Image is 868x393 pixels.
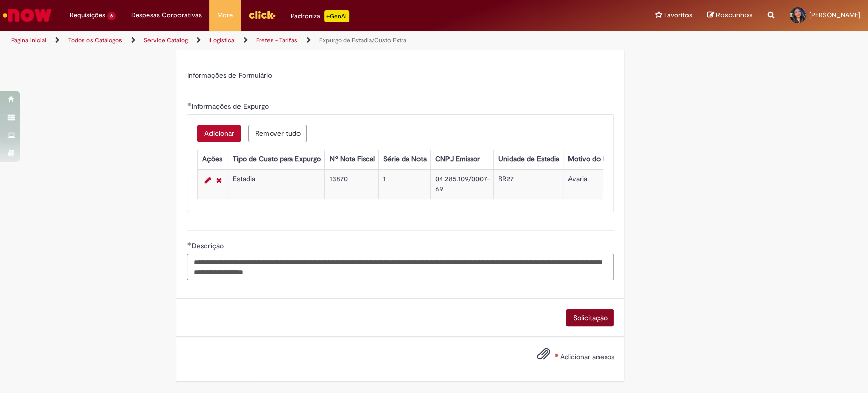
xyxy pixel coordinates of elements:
[209,36,234,44] a: Logistica
[8,31,571,50] ul: Trilhas de página
[187,102,191,106] span: Obrigatório Preenchido
[248,7,276,22] img: click_logo_yellow_360x200.png
[534,345,552,368] button: Adicionar anexos
[566,309,614,326] button: Solicitação
[431,150,494,169] th: CNPJ Emissor
[198,150,228,169] th: Ações
[716,10,753,20] span: Rascunhos
[187,242,191,246] span: Obrigatório Preenchido
[291,10,349,22] div: Padroniza
[191,241,225,250] span: Descrição
[187,254,614,281] textarea: Descrição
[563,150,633,169] th: Motivo do Expurgo
[70,10,105,20] span: Requisições
[213,174,224,186] a: Remover linha 1
[664,10,692,20] span: Favoritos
[319,36,406,44] a: Expurgo de Estadia/Custo Extra
[379,170,431,199] td: 1
[144,36,188,44] a: Service Catalog
[202,174,213,186] a: Editar Linha 1
[187,71,272,80] label: Informações de Formulário
[11,36,46,44] a: Página inicial
[560,353,614,362] span: Adicionar anexos
[197,125,241,142] button: Add a row for Informações de Expurgo
[379,150,431,169] th: Série da Nota
[707,11,753,20] a: Rascunhos
[494,150,563,169] th: Unidade de Estadia
[107,12,116,20] span: 6
[431,170,494,199] td: 04.285.109/0007-69
[131,10,202,20] span: Despesas Corporativas
[325,170,379,199] td: 13870
[1,5,53,25] img: ServiceNow
[563,170,633,199] td: Avaria
[217,10,233,20] span: More
[191,102,271,111] span: Informações de Expurgo
[228,170,325,199] td: Estadia
[248,125,307,142] button: Remove all rows for Informações de Expurgo
[809,11,860,19] span: [PERSON_NAME]
[324,10,349,22] p: +GenAi
[494,170,563,199] td: BR27
[228,150,325,169] th: Tipo de Custo para Expurgo
[256,36,297,44] a: Fretes - Tarifas
[325,150,379,169] th: Nº Nota Fiscal
[68,36,122,44] a: Todos os Catálogos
